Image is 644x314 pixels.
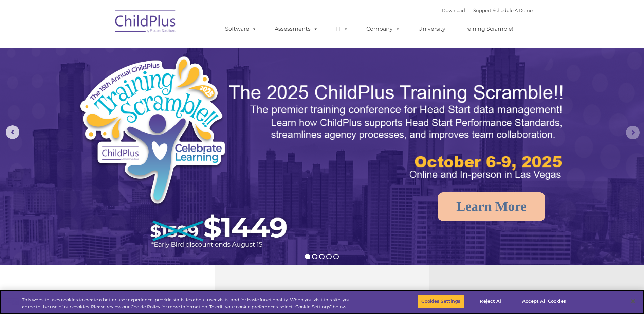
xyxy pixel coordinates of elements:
[470,294,513,309] button: Reject All
[457,22,521,36] a: Training Scramble!!
[438,192,545,221] a: Learn More
[218,22,263,36] a: Software
[268,22,325,36] a: Assessments
[493,7,533,13] a: Schedule A Demo
[329,22,355,36] a: IT
[518,294,570,309] button: Accept All Cookies
[626,294,641,309] button: Close
[22,297,354,310] div: This website uses cookies to create a better user experience, provide statistics about user visit...
[442,7,465,13] a: Download
[360,22,407,36] a: Company
[112,5,180,39] img: ChildPlus by Procare Solutions
[418,294,464,309] button: Cookies Settings
[473,7,491,13] a: Support
[442,7,533,13] font: |
[411,22,452,36] a: University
